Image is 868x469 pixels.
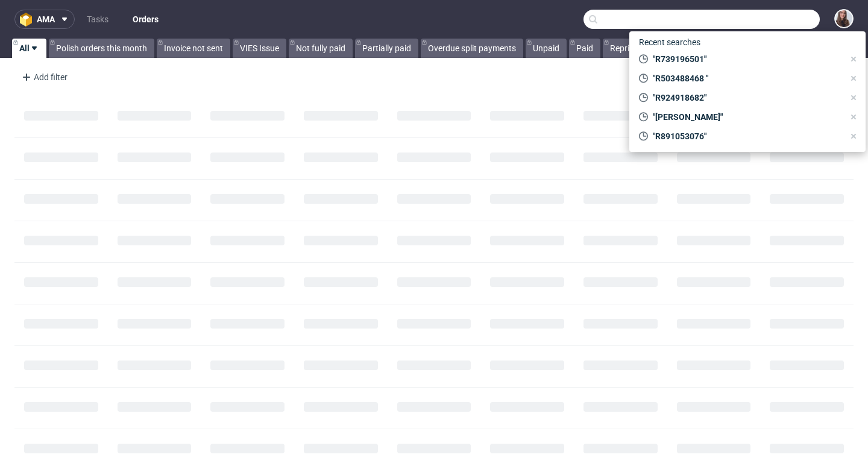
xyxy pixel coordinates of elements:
[648,92,844,104] span: "R924918682"
[355,39,418,58] a: Partially paid
[648,130,844,142] span: "R891053076"
[526,39,567,58] a: Unpaid
[12,39,46,58] a: All
[569,39,600,58] a: Paid
[37,15,55,24] span: ama
[648,72,844,84] span: "R503488468 "
[289,39,353,58] a: Not fully paid
[49,39,154,58] a: Polish orders this month
[421,39,523,58] a: Overdue split payments
[157,39,230,58] a: Invoice not sent
[80,10,116,29] a: Tasks
[634,33,705,52] span: Recent searches
[648,53,844,65] span: "R739196501"
[648,111,844,123] span: "[PERSON_NAME]"
[835,10,852,27] img: Sandra Beśka
[125,10,166,29] a: Orders
[603,39,644,58] a: Reprint
[233,39,286,58] a: VIES Issue
[20,13,37,27] img: logo
[17,68,70,87] div: Add filter
[14,10,75,29] button: ama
